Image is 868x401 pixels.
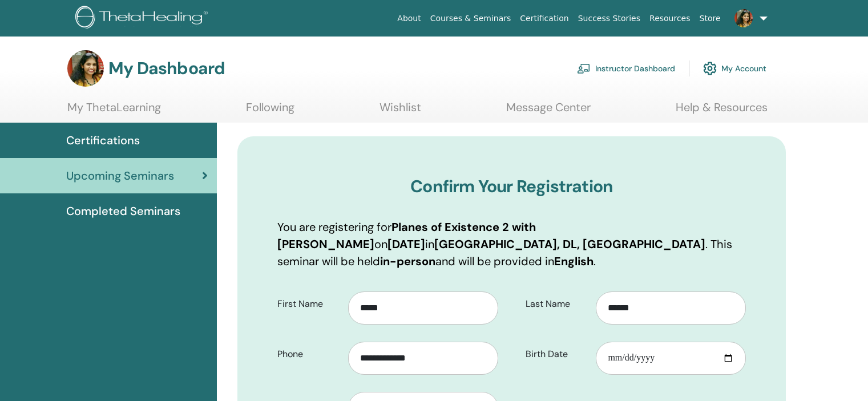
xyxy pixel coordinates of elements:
label: Birth Date [517,343,596,365]
a: Success Stories [574,8,645,29]
img: default.jpg [67,50,104,87]
h3: My Dashboard [108,58,225,79]
a: Resources [645,8,695,29]
b: English [554,254,594,269]
a: Courses & Seminars [426,8,516,29]
b: Planes of Existence 2 with [PERSON_NAME] [277,220,536,252]
label: Last Name [517,293,596,315]
a: Certification [515,8,573,29]
a: Following [246,100,294,123]
span: Completed Seminars [66,202,180,220]
span: Certifications [66,132,140,149]
b: [DATE] [387,237,425,252]
a: About [393,8,425,29]
a: Wishlist [380,100,421,123]
a: Instructor Dashboard [577,56,675,81]
b: [GEOGRAPHIC_DATA], DL, [GEOGRAPHIC_DATA] [434,237,705,252]
a: Store [695,8,725,29]
a: Message Center [506,100,591,123]
b: in-person [380,254,435,269]
a: My Account [703,56,766,81]
img: logo.png [75,6,212,31]
a: Help & Resources [676,100,768,123]
img: chalkboard-teacher.svg [577,63,591,74]
img: cog.svg [703,59,717,78]
label: Phone [269,343,348,365]
h3: Confirm Your Registration [277,176,746,197]
p: You are registering for on in . This seminar will be held and will be provided in . [277,218,746,270]
img: default.jpg [734,9,753,27]
label: First Name [269,293,348,315]
span: Upcoming Seminars [66,167,174,184]
a: My ThetaLearning [67,100,161,123]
